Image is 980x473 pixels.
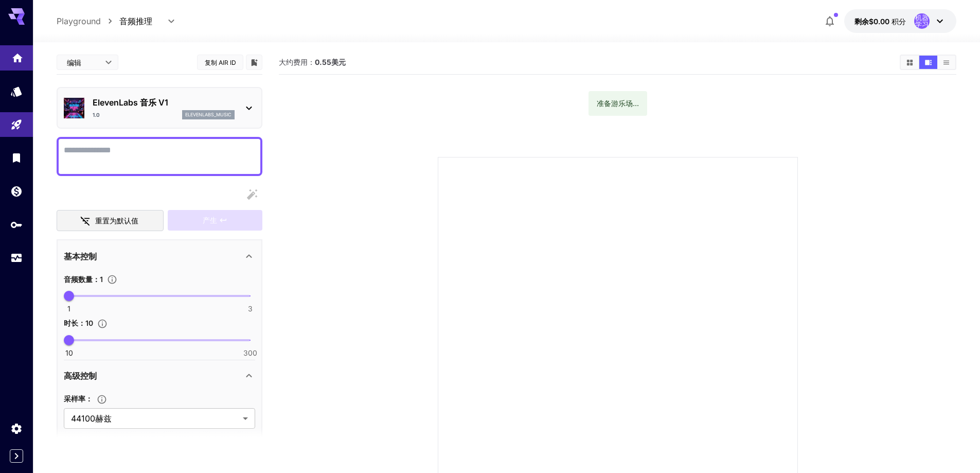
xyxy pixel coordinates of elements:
font: 采样率 [64,394,85,403]
button: 添加到库 [250,56,259,68]
div: 高级控制 [64,363,255,388]
div: 模型 [10,85,23,98]
font: 1 [67,304,70,313]
a: Playground [57,15,101,27]
font: 3 [248,304,253,313]
font: 复制 AIR ID [205,59,236,66]
font: 1 [100,275,103,284]
font: 1.0 [93,112,100,118]
font: 大约费用： [279,58,315,66]
font: 编辑 [67,58,81,67]
font: 积分 [892,17,906,26]
font: 音频数量 [64,275,93,284]
font: 高级控制 [64,371,97,381]
font: ： [85,394,93,403]
button: 生成音频的采样率，以赫兹（Hz）为单位。采样率越高，音频细节和频率范围越广，但文件大小也越大。 [93,394,111,405]
button: 在视频视图中显示媒体 [919,56,937,69]
div: 0.00 美元 [854,16,906,27]
font: 10 [85,319,93,327]
div: 操场 [10,118,23,131]
button: 重置为默认值 [57,210,164,231]
font: 准备游乐场... [597,99,639,108]
div: 家 [11,49,24,62]
button: 复制 AIR ID [197,55,243,70]
font: 基本控制 [64,251,97,261]
font: 300 [243,348,257,357]
button: 指定单个请求中要生成的音频数量。每个音频生成将单独收费。 [103,274,121,285]
div: 钱包 [10,185,23,198]
font: 时长 [64,319,78,327]
button: 以列表视图显示媒体 [937,56,955,69]
font: 音频推理 [119,16,152,26]
div: ElevenLabs 音乐 V11.0elevenlabs_music [64,92,255,124]
font: elevenlabs_music [185,112,231,117]
div: 用法 [10,252,23,265]
button: 0.00 美元机器学习 [844,9,956,33]
div: 基本控制 [64,244,255,269]
font: ElevenLabs 音乐 V1 [93,97,168,108]
button: 指定每个音频的持续时间（以秒为单位）。 [93,319,112,329]
div: 图书馆 [10,151,23,164]
font: 44100赫兹 [71,413,112,424]
font: 重置为默认值 [95,216,138,225]
font: 10 [65,348,73,357]
font: ： [78,319,85,327]
div: 在网格视图中显示媒体在视频视图中显示媒体以列表视图显示媒体 [900,55,956,70]
div: API 密钥 [10,218,23,231]
font: 剩余$0.00 [854,17,889,26]
font: 机器学习 [915,13,929,28]
nav: 面包屑 [57,15,119,27]
font: 0.55美元 [315,58,346,66]
font: ： [93,275,100,284]
button: 在网格视图中显示媒体 [901,56,919,69]
div: 设置 [10,422,23,435]
button: Expand sidebar [10,449,23,463]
